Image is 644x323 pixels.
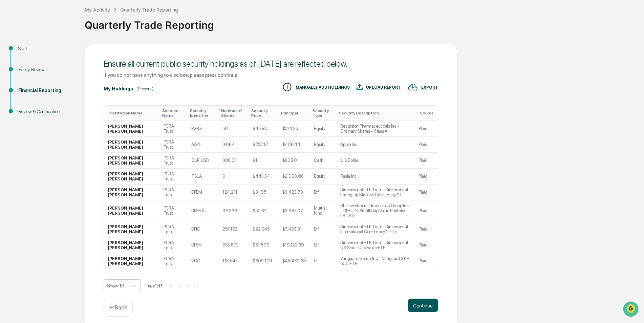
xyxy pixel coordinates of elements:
td: 50 [218,121,249,137]
td: $19,122.39 [278,237,310,253]
div: Toggle SortBy [339,111,412,115]
td: Plaid [414,121,438,137]
img: UPLOAD REPORT [357,82,363,92]
a: 🔎Data Lookup [4,95,45,108]
div: My Holdings [104,86,133,91]
td: [PERSON_NAME] [PERSON_NAME] [104,221,159,237]
td: PCRA Trust [159,200,187,221]
td: $50.81 [249,200,278,221]
td: U S Dollar [336,153,414,169]
div: Quarterly Trade Reporting [120,7,178,13]
td: PCRA Trust [159,237,187,253]
div: Toggle SortBy [420,111,435,115]
div: Ensure all current public security holdings as of [DATE] are reflected below. [104,59,438,69]
td: $1 [249,153,278,169]
div: Quarterly Trade Reporting [85,14,641,31]
td: [PERSON_NAME] [PERSON_NAME] [104,121,159,137]
td: 257.163 [218,221,249,237]
td: Tesla Inc [336,169,414,185]
td: DFSVX [187,200,218,221]
td: [PERSON_NAME] [PERSON_NAME] [104,153,159,169]
td: $31.806 [249,237,278,253]
td: $32.645 [249,221,278,237]
td: Plaid [414,169,438,185]
td: Cash [310,153,336,169]
div: If you do not have anything to disclose, please press continue. [104,72,438,78]
div: 🖐️ [7,86,12,91]
td: $441.34 [249,169,278,185]
td: Dimensional ETF Trust - Dimensional International Core Equity 2 ETF [336,221,414,237]
div: EXPORT [421,85,438,90]
td: $2,098.08 [278,169,310,185]
td: Apple Inc [336,137,414,153]
div: Toggle SortBy [221,108,246,118]
td: Mutual fund [310,200,336,221]
td: Plaid [414,137,438,153]
button: |< [168,283,175,288]
div: Toggle SortBy [281,111,307,115]
button: >| [192,283,200,288]
td: Plaid [414,221,438,237]
td: Vanguard Group, Inc. - Vanguard S&P 500 ETF [336,253,414,269]
td: PCRA Trust [159,137,187,153]
a: 🖐️Preclearance [4,83,46,95]
td: Plaid [414,237,438,253]
div: My Activity [85,7,110,13]
td: [PERSON_NAME] [PERSON_NAME] [104,185,159,200]
div: Financial Reporting [18,87,74,94]
td: Dimensional ETF Trust - Dimensional Emerging Markets Core Equity 2 ETF [336,185,414,200]
div: Policy Review [18,66,74,73]
td: Etf [310,221,336,237]
td: PCRA Trust [159,253,187,269]
td: $609.109 [249,253,278,269]
span: Preclearance [14,85,44,92]
div: Toggle SortBy [251,108,276,118]
td: $4.795 [249,121,278,137]
a: 🗄️Attestations [46,83,87,95]
td: 96.336 [218,200,249,221]
td: Equity [310,121,336,137]
td: $46,432.63 [278,253,310,269]
td: [PERSON_NAME] [PERSON_NAME] [104,253,159,269]
div: Start [18,45,74,52]
td: [PERSON_NAME] [PERSON_NAME] [104,169,159,185]
td: DFEM [187,185,218,200]
div: 🔎 [7,99,12,104]
a: Powered byPylon [48,114,82,120]
button: Continue [408,299,438,312]
td: [PERSON_NAME] [PERSON_NAME] [104,137,159,153]
td: [PERSON_NAME] [PERSON_NAME] [104,200,159,221]
button: > [184,283,191,288]
img: MANUALLY ADD HOLDINGS [282,82,292,92]
span: Page 1 of 1 [146,283,163,288]
td: $406.44 [278,137,310,153]
td: PCRA Trust [159,169,187,185]
span: Data Lookup [14,98,43,105]
td: VOO [187,253,218,269]
td: Recursion Pharmaceuticals Inc - Ordinary Shares - Class A [336,121,414,137]
td: $253.17 [249,137,278,153]
td: Etf [310,237,336,253]
img: EXPORT [408,82,418,92]
td: Etf [310,253,336,269]
td: $808.01 [278,153,310,169]
div: UPLOAD REPORT [366,85,401,90]
td: $3,423.78 [278,185,310,200]
td: Etf [310,185,336,200]
iframe: Open customer support [622,301,641,319]
button: < [176,283,183,288]
td: [PERSON_NAME] [PERSON_NAME] [104,237,159,253]
div: 🗄️ [49,86,55,91]
td: PCRA Trust [159,153,187,169]
span: Attestations [56,85,84,92]
div: Toggle SortBy [162,108,185,118]
td: 653.872 [218,237,249,253]
td: $3,987.07 [278,200,310,221]
td: AAPL [187,137,218,153]
td: PCRA Trust [159,221,187,237]
td: DFIC [187,221,218,237]
p: ← Back [109,304,127,311]
td: TSLA [187,169,218,185]
td: $514.25 [278,121,310,137]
